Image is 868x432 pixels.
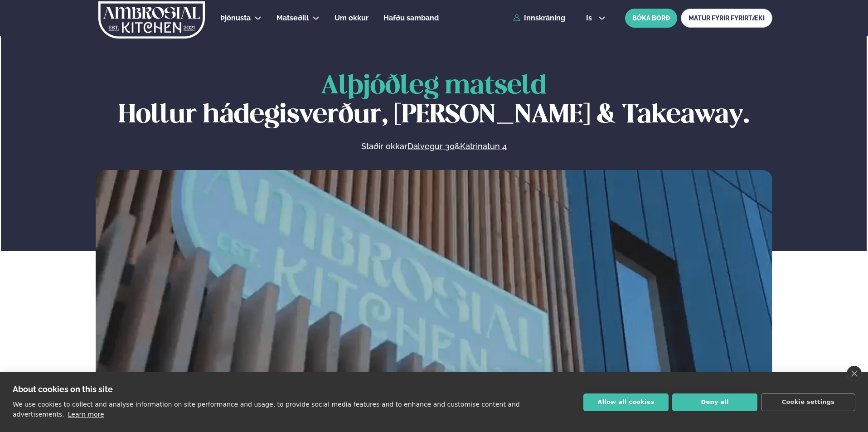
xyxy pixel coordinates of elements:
[513,14,565,22] a: Innskráning
[13,401,520,418] p: We use cookies to collect and analyse information on site performance and usage, to provide socia...
[276,13,309,24] a: Matseðill
[262,141,605,152] p: Staðir okkar &
[96,72,772,130] h1: Hollur hádegisverður, [PERSON_NAME] & Takeaway.
[681,9,772,28] a: MATUR FYRIR FYRIRTÆKI
[579,15,613,22] button: is
[583,393,669,411] button: Allow all cookies
[321,74,547,99] span: Alþjóðleg matseld
[335,13,369,24] a: Um okkur
[97,1,206,39] img: logo
[383,13,439,24] a: Hafðu samband
[847,366,862,381] a: close
[276,14,309,22] span: Matseðill
[407,141,455,152] a: Dalvegur 30
[672,393,757,411] button: Deny all
[625,9,677,28] button: BÓKA BORÐ
[586,15,595,22] span: is
[220,14,251,22] span: Þjónusta
[761,393,855,411] button: Cookie settings
[220,13,251,24] a: Þjónusta
[460,141,507,152] a: Katrinatun 4
[383,14,439,22] span: Hafðu samband
[13,384,113,394] strong: About cookies on this site
[335,14,369,22] span: Um okkur
[68,411,104,418] a: Learn more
